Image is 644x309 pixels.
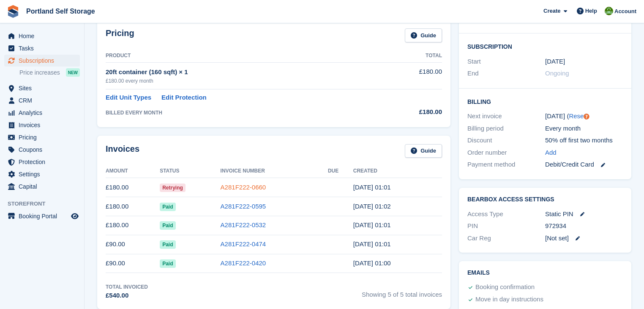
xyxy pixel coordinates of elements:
[221,184,266,191] a: A281F222-0660
[106,254,160,273] td: £90.00
[4,55,80,67] a: menu
[353,203,391,210] time: 2025-07-09 00:02:00 UTC
[221,221,266,228] a: A281F222-0532
[380,62,442,89] td: £180.00
[4,95,80,106] a: menu
[353,221,391,228] time: 2025-06-09 00:01:53 UTC
[19,181,69,192] span: Capital
[4,30,80,42] a: menu
[467,57,545,67] div: Start
[614,7,636,16] span: Account
[19,131,69,143] span: Pricing
[19,144,69,156] span: Coupons
[106,144,139,158] h2: Invoices
[467,160,545,170] div: Payment method
[221,240,266,248] a: A281F222-0474
[545,111,623,121] div: [DATE] ( )
[545,209,623,219] div: Static PIN
[543,7,560,15] span: Create
[545,148,557,158] a: Add
[106,178,160,197] td: £180.00
[19,69,60,77] span: Price increases
[8,200,84,208] span: Storefront
[475,295,543,305] div: Move in day instructions
[106,67,380,77] div: 20ft container (160 sqft) × 1
[475,282,535,292] div: Booking confirmation
[380,107,442,117] div: £180.00
[4,107,80,119] a: menu
[405,28,442,42] a: Guide
[160,240,175,249] span: Paid
[106,77,380,85] div: £180.00 every month
[545,70,569,77] span: Ongoing
[605,7,613,15] img: Sue Wolfendale
[353,259,391,267] time: 2025-04-09 00:00:08 UTC
[106,49,380,63] th: Product
[545,124,623,134] div: Every month
[545,160,623,170] div: Debit/Credit Card
[4,210,80,222] a: menu
[545,136,623,145] div: 50% off first two months
[467,209,545,219] div: Access Type
[569,112,585,120] a: Reset
[4,181,80,192] a: menu
[66,68,80,77] div: NEW
[545,221,623,231] div: 972934
[106,216,160,235] td: £180.00
[106,291,148,301] div: £540.00
[585,7,597,15] span: Help
[106,235,160,254] td: £90.00
[467,221,545,231] div: PIN
[221,259,266,267] a: A281F222-0420
[467,196,623,203] h2: BearBox Access Settings
[160,259,175,268] span: Paid
[106,109,380,117] div: BILLED EVERY MONTH
[19,42,69,54] span: Tasks
[160,164,220,178] th: Status
[106,283,148,291] div: Total Invoiced
[467,136,545,145] div: Discount
[467,270,623,276] h2: Emails
[19,30,69,42] span: Home
[19,82,69,94] span: Sites
[4,168,80,180] a: menu
[7,5,19,18] img: stora-icon-8386f47178a22dfd0bd8f6a31ec36ba5ce8667c1dd55bd0f319d3a0aa187defe.svg
[545,234,623,243] div: [Not set]
[4,82,80,94] a: menu
[362,283,442,301] span: Showing 5 of 5 total invoices
[467,111,545,121] div: Next invoice
[4,119,80,131] a: menu
[467,234,545,243] div: Car Reg
[221,203,266,210] a: A281F222-0595
[405,144,442,158] a: Guide
[4,144,80,156] a: menu
[467,148,545,158] div: Order number
[19,107,69,119] span: Analytics
[328,164,353,178] th: Due
[221,164,328,178] th: Invoice Number
[161,93,207,103] a: Edit Protection
[160,221,175,230] span: Paid
[545,57,565,67] time: 2025-04-09 00:00:00 UTC
[4,42,80,54] a: menu
[467,42,623,50] h2: Subscription
[4,156,80,168] a: menu
[380,49,442,63] th: Total
[106,197,160,216] td: £180.00
[353,164,442,178] th: Created
[23,4,98,18] a: Portland Self Storage
[4,131,80,143] a: menu
[467,69,545,78] div: End
[19,168,69,180] span: Settings
[19,156,69,168] span: Protection
[353,184,391,191] time: 2025-08-09 00:01:48 UTC
[19,95,69,106] span: CRM
[106,93,151,103] a: Edit Unit Types
[353,240,391,248] time: 2025-05-09 00:01:47 UTC
[19,55,69,67] span: Subscriptions
[70,211,80,221] a: Preview store
[583,113,590,120] div: Tooltip anchor
[467,97,623,106] h2: Billing
[467,124,545,134] div: Billing period
[106,28,134,42] h2: Pricing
